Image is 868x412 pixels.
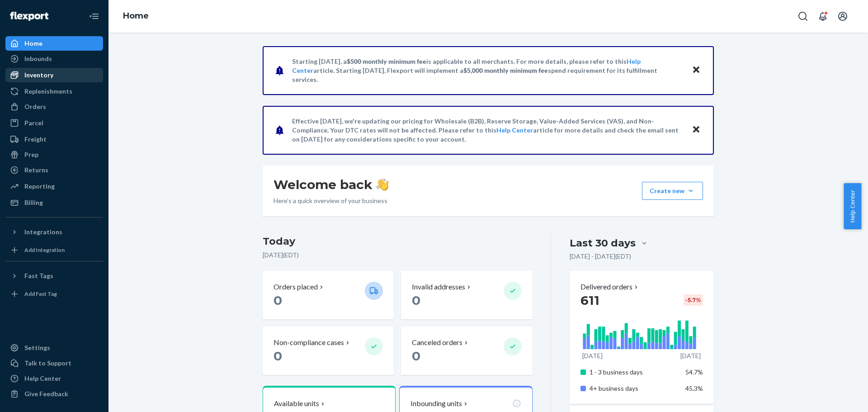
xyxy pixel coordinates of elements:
div: -5.7 % [684,294,703,306]
span: 54.7% [685,368,703,376]
a: Home [5,36,103,51]
div: Returns [24,166,48,175]
div: Inventory [24,71,53,80]
p: [DATE] - [DATE] ( EDT ) [570,252,631,261]
a: Add Integration [5,243,103,257]
a: Help Center [496,126,533,134]
p: [DATE] ( EDT ) [263,251,533,260]
span: 0 [274,348,282,364]
div: Replenishments [24,87,72,96]
p: Here’s a quick overview of your business [274,196,389,205]
a: Billing [5,195,103,210]
button: Orders placed 0 [263,271,394,319]
div: Last 30 days [570,236,636,250]
button: Open notifications [814,7,832,25]
button: Open account menu [834,7,852,25]
p: 4+ business days [590,384,679,393]
div: Give Feedback [24,389,68,398]
p: Invalid addresses [412,282,465,292]
div: Reporting [24,182,55,191]
div: Fast Tags [24,271,53,280]
img: Flexport logo [10,12,48,21]
p: Effective [DATE], we're updating our pricing for Wholesale (B2B), Reserve Storage, Value-Added Se... [292,117,683,144]
span: 45.3% [685,384,703,392]
div: Billing [24,198,43,207]
span: $5,000 monthly minimum fee [463,66,548,74]
button: Delivered orders [580,282,640,292]
a: Help Center [5,371,103,386]
a: Settings [5,341,103,355]
div: Help Center [24,374,61,383]
a: Reporting [5,179,103,194]
button: Close [690,64,702,77]
p: Canceled orders [412,337,462,348]
a: Orders [5,99,103,114]
p: Non-compliance cases [274,337,344,348]
span: 0 [274,293,282,308]
button: Canceled orders 0 [401,327,532,375]
div: Settings [24,343,50,352]
button: Non-compliance cases 0 [263,327,394,375]
button: Create new [642,182,703,200]
p: Starting [DATE], a is applicable to all merchants. For more details, please refer to this article... [292,57,683,84]
button: Integrations [5,225,103,239]
a: Parcel [5,116,103,130]
span: 0 [412,348,420,364]
a: Freight [5,132,103,147]
button: Close Navigation [85,7,103,25]
h1: Welcome back [274,176,389,193]
p: [DATE] [680,351,701,360]
span: 611 [580,293,599,308]
button: Give Feedback [5,387,103,401]
a: Talk to Support [5,356,103,370]
a: Replenishments [5,84,103,99]
button: Help Center [844,183,861,229]
p: Inbounding units [410,398,462,409]
div: Prep [24,150,38,159]
a: Home [123,11,149,21]
div: Integrations [24,227,62,237]
div: Home [24,39,42,48]
div: Parcel [24,118,43,128]
div: Freight [24,135,47,144]
a: Inbounds [5,52,103,66]
a: Returns [5,163,103,177]
div: Inbounds [24,54,52,63]
ol: breadcrumbs [116,3,156,29]
button: Open Search Box [794,7,812,25]
span: 0 [412,293,420,308]
div: Add Fast Tag [24,290,57,298]
h3: Today [263,234,533,249]
div: Talk to Support [24,359,71,368]
p: Available units [274,398,319,409]
p: Orders placed [274,282,318,292]
p: 1 - 3 business days [590,368,679,377]
button: Close [690,123,702,137]
button: Invalid addresses 0 [401,271,532,319]
a: Prep [5,147,103,162]
p: [DATE] [582,351,603,360]
div: Add Integration [24,246,65,254]
button: Fast Tags [5,269,103,283]
a: Inventory [5,68,103,82]
img: hand-wave emoji [376,178,389,191]
div: Orders [24,102,46,111]
a: Add Fast Tag [5,287,103,301]
span: $500 monthly minimum fee [347,57,426,65]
